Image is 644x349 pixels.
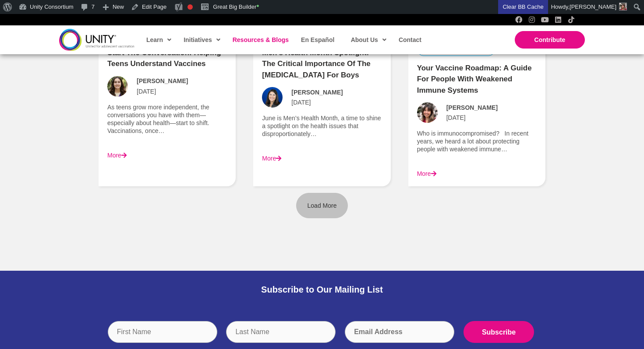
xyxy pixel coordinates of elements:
[568,16,575,23] a: TikTok
[394,30,425,50] a: Contact
[59,29,134,50] img: unity-logo-dark
[297,30,338,50] a: En Español
[261,285,383,294] span: Subscribe to Our Mailing List
[256,2,259,10] span: •
[515,31,585,49] a: Contribute
[464,321,534,343] input: Subscribe
[291,88,343,96] span: [PERSON_NAME]
[351,33,386,46] span: About Us
[417,129,537,154] p: Who is immunocompromised? In recent years, we heard a lot about protecting people with weakened i...
[446,114,466,122] span: [DATE]
[233,36,289,43] span: Resources & Blogs
[308,202,337,209] span: Load More
[417,102,438,123] img: Avatar photo
[107,103,227,135] p: As teens grow more independent, the conversations you have with them—especially about health—star...
[291,98,311,106] span: [DATE]
[228,30,292,50] a: Resources & Blogs
[262,49,371,79] a: Men’s Health Month Spotlight: The Critical Importance of the [MEDICAL_DATA] for Boys
[296,193,348,218] a: Load More
[137,77,188,85] span: [PERSON_NAME]
[262,155,281,162] a: More
[570,3,616,10] span: [PERSON_NAME]
[345,321,454,343] input: Email Address
[555,16,562,23] a: LinkedIn
[262,114,382,138] p: June is Men’s Health Month, a time to shine a spotlight on the health issues that disproportionat...
[399,36,421,43] span: Contact
[446,104,498,112] span: [PERSON_NAME]
[528,16,535,23] a: Instagram
[515,16,522,23] a: Facebook
[417,170,436,177] a: More
[146,33,171,46] span: Learn
[188,4,193,10] div: Focus keyphrase not set
[541,16,548,23] a: YouTube
[108,321,217,343] input: First Name
[619,3,627,10] img: Avatar photo
[107,152,127,159] a: More
[137,87,156,95] span: [DATE]
[184,33,220,46] span: Initiatives
[347,30,390,50] a: About Us
[301,36,334,43] span: En Español
[534,36,566,43] span: Contribute
[262,87,283,108] img: Avatar photo
[417,64,532,94] a: Your Vaccine Roadmap: A Guide for People with Weakened Immune Systems
[107,76,128,97] img: Avatar photo
[226,321,336,343] input: Last Name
